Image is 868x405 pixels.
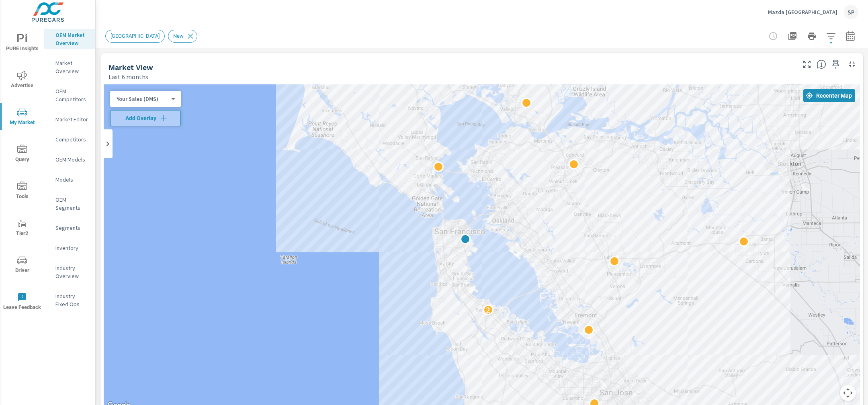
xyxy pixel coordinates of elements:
[823,28,839,44] button: Apply Filters
[784,28,800,44] button: "Export Report to PDF"
[803,89,855,102] button: Recenter Map
[804,28,820,44] button: Print Report
[106,33,164,39] span: [GEOGRAPHIC_DATA]
[3,219,41,238] span: Tier2
[768,8,837,16] p: Mazda [GEOGRAPHIC_DATA]
[108,63,153,72] h5: Market View
[108,72,148,82] p: Last 6 months
[44,85,95,105] div: OEM Competitors
[55,87,89,103] p: OEM Competitors
[114,114,177,122] span: Add Overlay
[845,58,858,71] button: Minimize Widget
[117,95,168,102] p: Your Sales (DMS)
[168,33,188,39] span: New
[44,113,95,125] div: Market Editor
[44,133,95,145] div: Competitors
[168,30,197,43] div: New
[842,28,858,44] button: Select Date Range
[110,110,181,126] button: Add Overlay
[110,95,174,103] div: Your Sales (DMS)
[486,305,490,315] p: 2
[55,115,89,123] p: Market Editor
[840,385,856,401] button: Map camera controls
[0,24,44,320] div: nav menu
[44,222,95,234] div: Segments
[55,31,89,47] p: OEM Market Overview
[44,194,95,214] div: OEM Segments
[3,145,41,164] span: Query
[3,292,41,312] span: Leave Feedback
[44,262,95,282] div: Industry Overview
[3,182,41,201] span: Tools
[807,92,852,99] span: Recenter Map
[55,59,89,75] p: Market Overview
[844,5,858,19] div: SP
[55,264,89,280] p: Industry Overview
[3,34,41,53] span: PURE Insights
[44,153,95,166] div: OEM Models
[44,242,95,254] div: Inventory
[55,292,89,308] p: Industry Fixed Ops
[55,176,89,184] p: Models
[55,196,89,212] p: OEM Segments
[829,58,842,71] span: Save this to your personalized report
[44,290,95,310] div: Industry Fixed Ops
[3,71,41,90] span: Advertise
[55,155,89,164] p: OEM Models
[55,224,89,232] p: Segments
[3,256,41,275] span: Driver
[55,135,89,143] p: Competitors
[44,57,95,77] div: Market Overview
[3,108,41,127] span: My Market
[44,174,95,186] div: Models
[800,58,813,71] button: Make Fullscreen
[55,244,89,252] p: Inventory
[44,29,95,49] div: OEM Market Overview
[817,59,826,69] span: Find the biggest opportunities in your market for your inventory. Understand by postal code where...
